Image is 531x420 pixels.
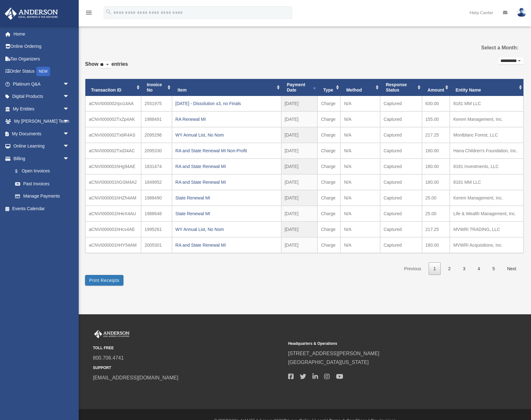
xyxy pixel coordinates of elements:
a: Next [502,262,521,275]
th: Item: activate to sort column ascending [172,79,281,96]
img: User Pic [517,8,526,17]
td: 1831474 [141,159,172,174]
td: aCNVI000002TxZp4AK [85,111,141,127]
a: My [PERSON_NAME] Teamarrow_drop_down [4,115,79,128]
td: [DATE] [281,127,318,143]
span: arrow_drop_down [63,103,76,115]
td: 1988490 [141,190,172,206]
td: 2005301 [141,237,172,253]
td: Captured [380,96,422,111]
td: Captured [380,190,422,206]
span: arrow_drop_down [63,90,76,103]
div: NEW [36,67,50,76]
select: Showentries [99,61,111,69]
div: RA and State Renewal MI [175,178,278,187]
i: search [105,8,112,15]
td: 2095330 [141,143,172,159]
a: Platinum Q&Aarrow_drop_down [4,78,79,90]
td: 8181 MM LLC [450,96,523,111]
img: Anderson Advisors Platinum Portal [93,330,131,338]
a: 3 [458,262,470,275]
td: Captured [380,237,422,253]
td: aCNVI000001hHY54AM [85,237,141,253]
td: 2551975 [141,96,172,111]
td: Charge [317,127,340,143]
td: aCNVI000001hHZh4AM [85,190,141,206]
td: [DATE] [281,143,318,159]
td: Charge [317,159,340,174]
td: 1849952 [141,174,172,190]
td: N/A [340,206,380,221]
td: Kerem Management, Inc. [450,111,523,127]
td: N/A [340,111,380,127]
td: N/A [340,237,380,253]
th: Payment Date: activate to sort column ascending [281,79,318,96]
a: menu [85,11,93,16]
td: Captured [380,127,422,143]
td: Captured [380,111,422,127]
div: RA and State Renewal MI [175,241,278,249]
th: Entity Name: activate to sort column ascending [450,79,523,96]
td: 1988491 [141,111,172,127]
th: Response Status: activate to sort column ascending [380,79,422,96]
td: Captured [380,159,422,174]
a: My Entitiesarrow_drop_down [4,103,79,115]
td: 8181 Investments, LLC [450,159,523,174]
div: [DATE] - Dissolution x3, no Finals [175,99,278,108]
td: 180.00 [422,159,450,174]
a: 4 [473,262,485,275]
td: 180.00 [422,237,450,253]
td: Charge [317,143,340,159]
a: Manage Payments [9,190,79,203]
div: RA Renewal MI [175,115,278,124]
label: Select a Month: [455,43,518,52]
td: N/A [340,221,380,237]
span: arrow_drop_down [63,152,76,165]
td: Hana Children's Foundation, Inc. [450,143,523,159]
td: Montblanc Forest, LLC [450,127,523,143]
td: 8181 MM LLC [450,174,523,190]
td: aCNVI000001hHg94AE [85,159,141,174]
th: Transaction ID: activate to sort column ascending [85,79,141,96]
a: Tax Organizers [4,53,79,65]
th: Amount: activate to sort column ascending [422,79,450,96]
div: WY Annual List, No Nom [175,131,278,139]
td: [DATE] [281,221,318,237]
td: 155.00 [422,111,450,127]
td: [DATE] [281,159,318,174]
td: 25.00 [422,190,450,206]
div: WY Annual List, No Nom [175,225,278,234]
a: 1 [429,262,441,275]
td: 2095296 [141,127,172,143]
a: Digital Productsarrow_drop_down [4,90,79,103]
td: 217.25 [422,221,450,237]
a: 5 [488,262,500,275]
div: State Renewal MI [175,193,278,202]
td: aCNVI000001hHeX4AU [85,206,141,221]
td: [DATE] [281,237,318,253]
span: arrow_drop_down [63,140,76,153]
td: aCNVI000001hGSM4A2 [85,174,141,190]
td: Charge [317,190,340,206]
a: $Open Invoices [9,165,79,178]
td: Charge [317,237,340,253]
a: Past Invoices [9,177,76,190]
a: Order StatusNEW [4,65,79,78]
td: N/A [340,127,380,143]
th: Invoice No: activate to sort column ascending [141,79,172,96]
span: arrow_drop_down [63,127,76,140]
span: arrow_drop_down [63,78,76,91]
div: RA and State Renewal MI Non-Profit [175,146,278,155]
small: SUPPORT [93,365,284,371]
img: Anderson Advisors Platinum Portal [3,8,60,20]
td: aCNVI000002TxbR4AS [85,127,141,143]
td: Captured [380,174,422,190]
span: arrow_drop_down [63,115,76,128]
td: 25.00 [422,206,450,221]
td: Charge [317,206,340,221]
button: Print Receipts [85,275,123,286]
td: Charge [317,174,340,190]
a: Events Calendar [4,202,79,215]
td: N/A [340,159,380,174]
div: RA and State Renewal MI [175,162,278,171]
